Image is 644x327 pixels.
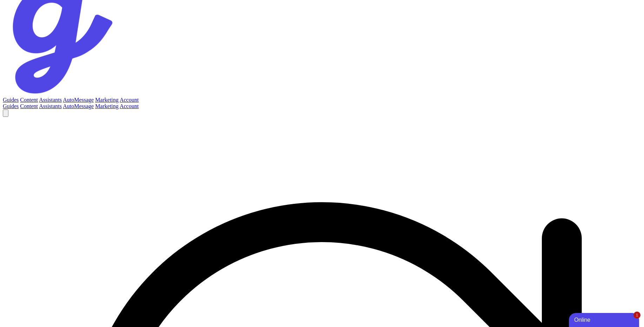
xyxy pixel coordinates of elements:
a: Guides [3,103,19,109]
a: Marketing [95,103,119,109]
a: Assistants [39,97,62,103]
button: Notifications [3,109,8,117]
a: Content [20,103,38,109]
a: Guides [3,97,19,103]
a: AutoMessage [63,97,94,103]
a: Assistants [39,103,62,109]
a: Account [120,103,139,109]
a: Content [20,97,38,103]
a: Account [120,97,139,103]
iframe: chat widget [569,312,640,327]
a: AutoMessage [63,103,94,109]
a: Marketing [95,97,119,103]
